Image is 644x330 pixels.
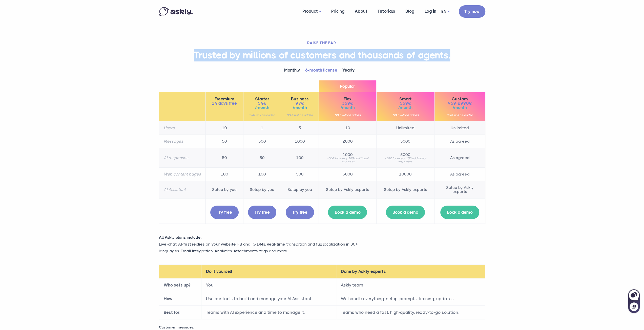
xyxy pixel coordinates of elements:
[377,121,434,135] td: Unlimited
[201,292,336,306] td: Use our tools to build and manage your AI Assistant.
[440,206,479,219] a: Book a demo
[323,157,372,163] small: +50€ for every 100 additional responses
[381,97,430,101] span: Smart
[336,292,485,306] td: We handle everything: setup, prompts, training, updates.
[439,172,480,176] span: As agreed
[210,206,239,219] a: Try free
[284,67,300,74] a: Monthly
[381,105,430,110] span: /month
[459,5,485,18] a: Try now
[319,135,377,148] td: 2000
[286,206,314,219] a: Try free
[336,306,485,319] td: Teams who need a fast, high-quality, ready-to-go solution.
[439,97,480,101] span: Custom
[248,114,276,117] small: *VAT will be added
[248,105,276,110] span: /month
[439,114,480,117] small: *VAT will be added
[336,278,485,292] td: Askly team
[434,121,485,135] td: Unlimited
[281,121,319,135] td: 5
[159,292,201,306] th: How
[159,181,205,198] th: AI Assistant
[381,153,430,157] span: 5000
[386,206,425,219] a: Book a demo
[159,167,205,181] th: Web content pages
[201,265,336,278] th: Do it yourself
[420,2,441,21] a: Log in
[400,2,420,21] a: Blog
[248,101,276,105] span: 54€
[323,97,372,101] span: Flex
[210,97,239,101] span: Freemium
[159,241,374,254] p: Live-chat, AI-first replies on your website, FB and IG DMs. Real-time translation and full locali...
[377,181,434,198] td: Setup by Askly experts
[281,181,319,198] td: Setup by you
[319,181,377,198] td: Setup by Askly experts
[350,2,372,21] a: About
[243,121,281,135] td: 1
[434,181,485,198] td: Setup by Askly experts
[439,101,480,105] span: 959-2990€
[323,153,372,157] span: 1000
[159,49,485,61] h1: Trusted by millions of customers and thousands of agents.
[381,114,430,117] small: *VAT will be added
[377,135,434,148] td: 5000
[243,135,281,148] td: 500
[159,148,205,167] th: AI responses
[201,278,336,292] td: You
[281,167,319,181] td: 500
[305,67,337,74] a: 6-month license
[205,167,243,181] td: 100
[159,7,193,16] img: Askly
[319,167,377,181] td: 5000
[281,135,319,148] td: 1000
[205,148,243,167] td: 50
[159,235,202,240] strong: All Askly plans include:
[377,167,434,181] td: 10000
[248,206,276,219] a: Try free
[323,105,372,110] span: /month
[286,105,314,110] span: /month
[286,114,314,117] small: *VAT will be added
[381,157,430,163] small: +50€ for every 100 additional responses
[342,67,355,74] a: Yearly
[159,278,201,292] th: Who sets up?
[159,135,205,148] th: Messages
[210,101,239,105] span: 14 days free
[439,105,480,110] span: /month
[201,306,336,319] td: Teams with AI experience and time to manage it.
[286,101,314,105] span: 97€
[286,97,314,101] span: Business
[248,97,276,101] span: Starter
[297,2,326,21] a: Product
[319,121,377,135] td: 10
[243,148,281,167] td: 50
[372,2,400,21] a: Tutorials
[159,325,194,329] strong: Customer messages:
[434,135,485,148] td: As agreed
[323,101,372,105] span: 359€
[205,121,243,135] td: 10
[281,148,319,167] td: 100
[326,2,350,21] a: Pricing
[381,101,430,105] span: 559€
[243,167,281,181] td: 100
[159,121,205,135] th: Users
[159,306,201,319] th: Best for:
[205,135,243,148] td: 50
[319,80,377,92] span: Popular
[243,181,281,198] td: Setup by you
[628,288,640,314] iframe: Askly chat
[336,265,485,278] th: Done by Askly experts
[159,40,485,46] h2: RAISE THE BAR.
[439,156,480,160] span: As agreed
[441,8,450,15] a: EN
[323,114,372,117] small: *VAT will be added
[328,206,367,219] a: Book a demo
[205,181,243,198] td: Setup by you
